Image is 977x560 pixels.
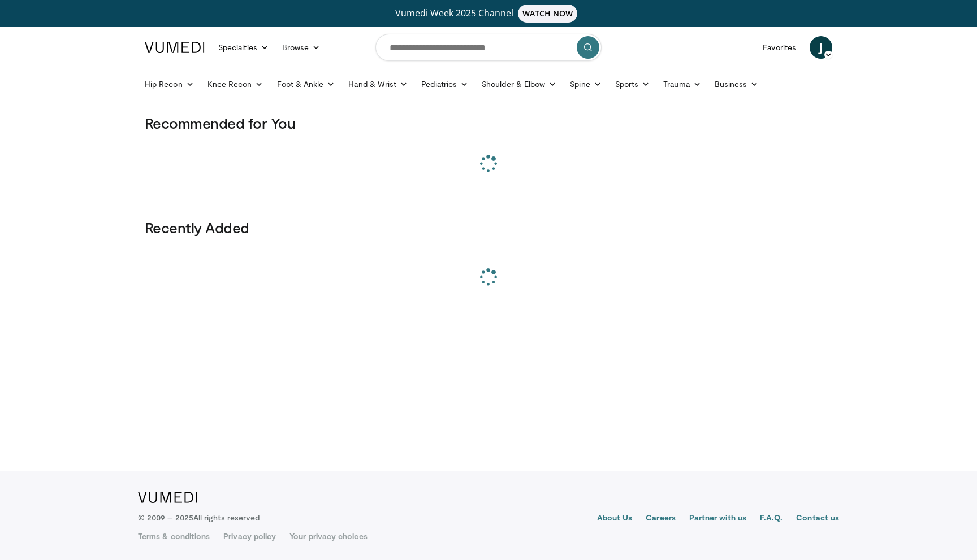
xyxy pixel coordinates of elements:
a: Foot & Ankle [270,73,342,95]
a: Pediatrics [414,73,475,95]
a: Business [708,73,766,95]
a: F.A.Q. [760,512,783,526]
input: Search topics, interventions [375,34,602,61]
a: Privacy policy [223,531,276,542]
p: © 2009 – 2025 [138,512,260,523]
a: Hand & Wrist [341,73,414,95]
a: Contact us [796,512,839,526]
a: Spine [563,73,608,95]
a: Shoulder & Elbow [475,73,563,95]
img: VuMedi Logo [145,42,205,53]
a: Hip Recon [138,73,201,95]
img: VuMedi Logo [138,492,197,503]
span: WATCH NOW [518,5,578,23]
a: Partner with us [689,512,746,526]
a: Vumedi Week 2025 ChannelWATCH NOW [146,5,831,23]
h3: Recommended for You [145,114,832,132]
a: Knee Recon [201,73,270,95]
a: Favorites [756,36,803,59]
a: Trauma [656,73,708,95]
a: About Us [597,512,633,526]
a: Your privacy choices [289,531,367,542]
a: Careers [646,512,676,526]
h3: Recently Added [145,218,832,237]
a: Browse [275,36,327,59]
a: J [810,36,832,59]
a: Sports [608,73,657,95]
span: All rights reserved [193,513,260,522]
a: Specialties [211,36,275,59]
a: Terms & conditions [138,531,210,542]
